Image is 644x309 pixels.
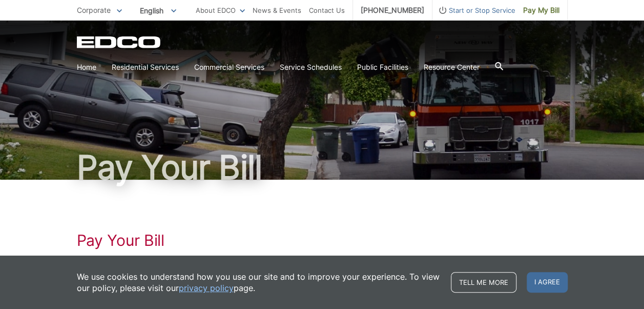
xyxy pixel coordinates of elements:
span: English [132,2,184,19]
h1: Pay Your Bill [77,151,568,184]
h1: Pay Your Bill [77,231,568,249]
a: Commercial Services [194,62,264,73]
a: privacy policy [179,282,234,294]
a: EDCD logo. Return to the homepage. [77,36,162,48]
a: About EDCO [196,5,245,16]
a: News & Events [253,5,301,16]
a: Tell me more [451,272,516,293]
a: Home [77,62,96,73]
a: Contact Us [309,5,345,16]
p: We use cookies to understand how you use our site and to improve your experience. To view our pol... [77,271,441,294]
a: Public Facilities [357,62,408,73]
a: Service Schedules [280,62,342,73]
span: Corporate [77,6,111,14]
span: Pay My Bill [523,5,559,16]
a: Resource Center [424,62,480,73]
a: Residential Services [112,62,179,73]
span: I agree [527,272,568,293]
